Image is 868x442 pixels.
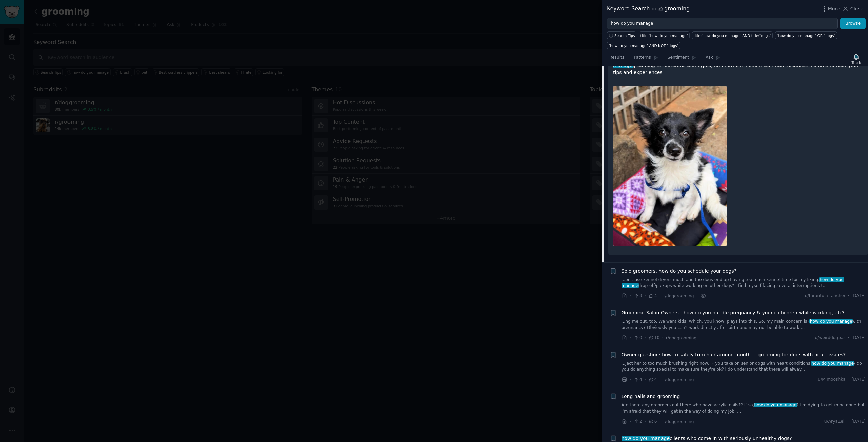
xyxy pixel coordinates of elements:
[692,31,773,39] a: title:"how do you manage" AND title:"dogs"
[805,293,846,299] span: u/tarantula-rancher
[633,377,642,383] span: 4
[645,376,646,383] span: ·
[852,419,866,425] span: [DATE]
[659,418,661,425] span: ·
[706,55,713,61] span: Ask
[634,55,651,61] span: Patterns
[633,293,642,299] span: 3
[818,377,845,383] span: u/Mimooshka
[648,419,657,425] span: 6
[665,52,698,66] a: Sentiment
[639,31,690,39] a: title:"how do you manage"
[633,335,642,341] span: 0
[622,351,846,358] a: Owner question: how to safely trim hair around mouth + grooming for dogs with heart issues?
[648,293,657,299] span: 4
[848,293,849,299] span: ·
[663,294,694,298] span: r/doggrooming
[848,377,849,383] span: ·
[621,436,670,441] span: how do you manage
[668,55,689,61] span: Sentiment
[659,376,661,383] span: ·
[663,377,694,382] span: r/doggrooming
[815,335,845,341] span: u/weirddogbas
[659,292,661,299] span: ·
[609,43,679,48] div: "how do you manage" AND NOT "dogs"
[703,52,723,66] a: Ask
[645,292,646,299] span: ·
[622,393,680,400] a: Long nails and grooming
[645,418,646,425] span: ·
[824,419,846,425] span: u/AryaZell
[666,336,697,340] span: r/doggrooming
[622,402,866,414] a: Are there any groomers out there who have acrylic nails?? If so,how do you manage? I'm dying to g...
[842,5,863,13] button: Close
[652,6,656,12] span: in
[809,319,853,324] span: how do you manage
[828,5,840,13] span: More
[622,309,845,316] a: Grooming Salon Owners - how do you handle pregnancy & young children while working, etc?
[622,268,737,275] a: Solo groomers, how do you schedule your dogs?
[607,42,680,49] a: "how do you manage" AND NOT "dogs"
[607,31,636,39] button: Search Tips
[775,31,837,39] a: "how do you manage" OR "dogs"
[663,419,694,424] span: r/doggrooming
[852,377,866,383] span: [DATE]
[631,52,660,66] a: Patterns
[852,335,866,341] span: [DATE]
[848,335,849,341] span: ·
[754,403,797,407] span: how do you manage
[607,52,627,66] a: Results
[645,334,646,341] span: ·
[849,52,863,66] button: Track
[852,60,861,65] div: Track
[613,56,841,68] span: how do you manage
[622,361,866,373] a: ...ject her to too much brushing right now. IF you take on senior dogs with heart conditions,how ...
[850,5,863,13] span: Close
[630,292,631,299] span: ·
[640,33,688,38] div: title:"how do you manage"
[811,361,854,366] span: how do you manage
[848,419,849,425] span: ·
[852,293,866,299] span: [DATE]
[821,5,840,13] button: More
[693,33,771,38] div: title:"how do you manage" AND title:"dogs"
[630,376,631,383] span: ·
[777,33,836,38] div: "how do you manage" OR "dogs"
[607,5,690,13] div: Keyword Search grooming
[622,435,792,442] a: how do you manageclients who come in with seriously unhealthy dogs?
[614,33,635,38] span: Search Tips
[648,377,657,383] span: 4
[607,18,838,29] input: Try a keyword related to your business
[622,435,792,442] span: clients who come in with seriously unhealthy dogs?
[696,292,698,299] span: ·
[622,277,866,289] a: ...on't use kennel dryers much and the dogs end up having too much kennel time for my liking.how ...
[648,335,659,341] span: 10
[613,86,727,246] img: Advice please
[622,319,866,331] a: ...ng me out, too. We want kids. Which, you know, plays into this. So, my main concern is -how do...
[609,55,624,61] span: Results
[630,334,631,341] span: ·
[840,18,866,29] button: Browse
[630,418,631,425] span: ·
[633,419,642,425] span: 2
[662,334,663,341] span: ·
